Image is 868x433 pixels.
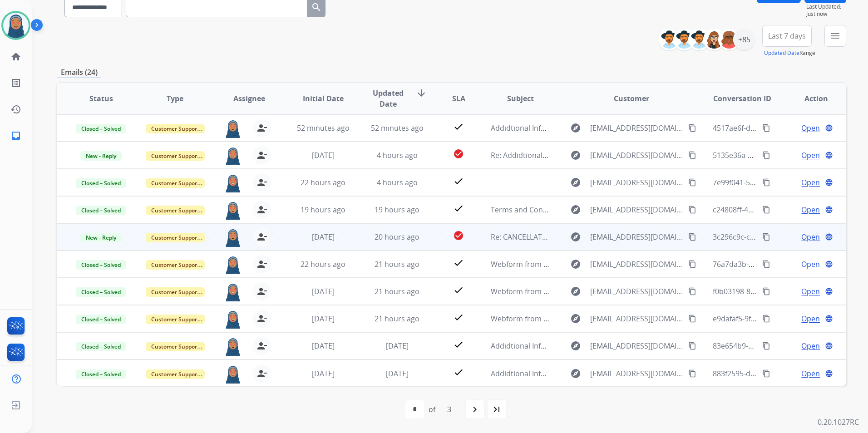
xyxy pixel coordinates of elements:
mat-icon: person_remove [256,150,267,161]
span: [EMAIL_ADDRESS][DOMAIN_NAME] [590,177,683,188]
span: Addidtional Information [491,369,573,379]
mat-icon: check [453,257,464,268]
span: Customer Support [146,206,205,215]
span: [DATE] [312,369,335,379]
mat-icon: content_copy [762,315,770,323]
span: 4 hours ago [377,150,418,160]
span: SLA [452,93,465,104]
span: 883f2595-d437-4b89-bbcd-d4e06590d9e9 [713,369,853,379]
mat-icon: language [825,124,833,132]
span: Webform from [EMAIL_ADDRESS][DOMAIN_NAME] on [DATE] [491,259,696,269]
mat-icon: person_remove [256,231,267,242]
mat-icon: language [825,151,833,159]
mat-icon: check [453,203,464,214]
span: Closed – Solved [76,206,126,215]
mat-icon: content_copy [762,233,770,241]
span: [EMAIL_ADDRESS][DOMAIN_NAME] [590,286,683,297]
span: Last 7 days [768,34,806,38]
mat-icon: content_copy [762,287,770,295]
mat-icon: content_copy [762,151,770,159]
mat-icon: language [825,342,833,350]
span: Closed – Solved [76,342,126,351]
span: Closed – Solved [76,287,126,297]
img: agent-avatar [224,146,242,165]
span: [EMAIL_ADDRESS][DOMAIN_NAME] [590,204,683,215]
mat-icon: content_copy [688,151,696,159]
span: [EMAIL_ADDRESS][DOMAIN_NAME] [590,259,683,270]
span: Conversation ID [713,93,771,104]
span: [DATE] [312,150,335,160]
mat-icon: home [10,51,21,62]
img: agent-avatar [224,173,242,192]
span: 76a7da3b-79e6-4a1c-b393-6bd4bc1e69cc [713,259,853,269]
mat-icon: language [825,233,833,241]
button: Updated Date [764,49,799,57]
div: 3 [440,400,459,418]
span: [EMAIL_ADDRESS][DOMAIN_NAME] [590,313,683,324]
mat-icon: content_copy [688,233,696,241]
mat-icon: explore [570,340,581,351]
mat-icon: content_copy [762,124,770,132]
mat-icon: content_copy [762,260,770,268]
span: Addidtional Information [491,341,573,351]
mat-icon: check [453,285,464,295]
span: New - Reply [80,233,122,242]
span: Open [801,340,820,351]
mat-icon: explore [570,177,581,188]
span: Open [801,204,820,215]
span: 7e99f041-57db-42ff-aa6b-14eac267cd8a [713,177,848,187]
div: of [429,404,435,415]
span: Just now [806,10,846,18]
span: Customer Support [146,287,205,297]
span: 19 hours ago [375,205,419,215]
span: Customer Support [146,342,205,351]
span: Webform from [EMAIL_ADDRESS][DOMAIN_NAME] on [DATE] [491,314,696,324]
span: Closed – Solved [76,315,126,324]
span: 4 hours ago [377,177,418,187]
mat-icon: content_copy [688,369,696,378]
mat-icon: explore [570,123,581,133]
span: Customer [614,93,649,104]
span: Open [801,313,820,324]
mat-icon: language [825,206,833,214]
span: [DATE] [386,369,409,379]
img: agent-avatar [224,310,242,329]
mat-icon: language [825,287,833,295]
span: Range [764,49,815,57]
mat-icon: person_remove [256,204,267,215]
span: 22 hours ago [301,177,345,187]
p: 0.20.1027RC [818,417,859,428]
span: [EMAIL_ADDRESS][DOMAIN_NAME] [590,231,683,242]
span: 21 hours ago [375,314,419,324]
img: agent-avatar [224,255,242,274]
span: Status [89,93,113,104]
img: avatar [3,13,29,38]
mat-icon: explore [570,286,581,297]
mat-icon: language [825,260,833,268]
mat-icon: person_remove [256,123,267,133]
mat-icon: content_copy [688,260,696,268]
span: 22 hours ago [301,259,345,269]
span: 52 minutes ago [371,123,424,133]
span: e9dafaf5-9f18-49a6-9370-dadc183c9037 [713,314,848,324]
span: 19 hours ago [301,205,345,215]
img: agent-avatar [224,282,242,301]
span: Customer Support [146,233,205,242]
mat-icon: content_copy [688,124,696,132]
mat-icon: explore [570,204,581,215]
button: Last 7 days [762,25,812,47]
span: [EMAIL_ADDRESS][DOMAIN_NAME] [590,368,683,379]
mat-icon: check_circle [453,230,464,241]
span: Customer Support [146,369,205,379]
span: Type [167,93,183,104]
span: Customer Support [146,260,205,270]
span: Closed – Solved [76,369,126,379]
span: Webform from [EMAIL_ADDRESS][DOMAIN_NAME] on [DATE] [491,286,696,296]
mat-icon: explore [570,259,581,270]
span: Open [801,259,820,270]
span: 20 hours ago [375,232,419,242]
mat-icon: person_remove [256,286,267,297]
mat-icon: content_copy [762,206,770,214]
p: Emails (24) [57,67,101,78]
mat-icon: check [453,176,464,187]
